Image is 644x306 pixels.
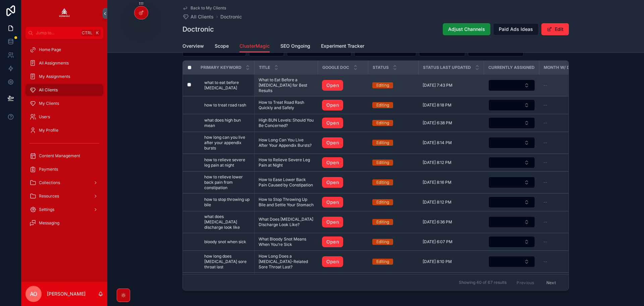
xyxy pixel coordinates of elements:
[543,83,547,88] span: --
[322,80,343,91] a: Open
[423,102,480,108] a: [DATE] 8:18 PM
[543,160,547,165] span: --
[423,65,471,70] span: Status Last Updated
[543,120,547,126] span: --
[25,27,103,39] button: Jump to...CtrlK
[372,179,415,185] a: Editing
[543,259,589,264] a: --
[372,160,415,166] a: Editing
[204,239,246,245] span: bloody snot when sick
[423,160,480,165] a: [DATE] 8:12 PM
[488,236,535,248] button: Select Button
[423,102,451,108] span: [DATE] 8:18 PM
[488,79,535,91] a: Select Button
[204,214,250,230] span: what does [MEDICAL_DATA] discharge look like
[220,13,242,20] span: Doctronic
[322,137,343,148] a: Open
[204,174,250,190] a: how to relieve lower back pain from constipation
[376,82,389,88] div: Editing
[204,197,250,208] a: how to stop throwing up bile
[259,137,314,148] a: How Long Can You Live After Your Appendix Bursts?
[488,157,535,169] a: Select Button
[25,190,103,202] a: Resources
[25,124,103,136] a: My Profile
[543,219,547,225] span: --
[59,8,70,19] img: App logo
[204,254,250,270] a: how long does [MEDICAL_DATA] sore throat last
[259,77,314,93] a: What to Eat Before a [MEDICAL_DATA] for Best Results
[259,118,314,128] span: High BUN Levels: Should You Be Concerned?
[191,13,214,20] span: All Clients
[543,102,547,108] span: --
[201,65,241,70] span: Primary Keyword
[542,277,560,288] button: Next
[25,44,103,56] a: Home Page
[372,219,415,225] a: Editing
[372,239,415,245] a: Editing
[322,236,364,247] a: Open
[259,100,314,111] span: How to Treat Road Rash Quickly and Safely
[543,102,589,108] a: --
[488,177,535,188] button: Select Button
[448,26,485,33] span: Adjust Channels
[488,137,535,148] button: Select Button
[376,140,389,146] div: Editing
[488,117,535,129] a: Select Button
[423,219,452,225] span: [DATE] 6:36 PM
[39,87,58,93] span: All Clients
[259,254,314,270] a: How Long Does a [MEDICAL_DATA]-Related Sore Throat Last?
[182,43,204,49] span: Overview
[543,239,589,245] a: --
[423,200,451,205] span: [DATE] 8:12 PM
[488,65,535,70] span: Currently Assigned
[322,80,364,91] a: Open
[543,200,547,205] span: --
[25,71,103,83] a: My Assignments
[25,111,103,123] a: Users
[204,80,250,91] span: what to eat before [MEDICAL_DATA]
[543,239,547,245] span: --
[182,40,204,53] a: Overview
[488,216,535,228] button: Select Button
[423,239,452,245] span: [DATE] 6:07 PM
[322,197,364,208] a: Open
[204,102,246,108] span: how to treat road rash
[259,65,270,70] span: Title
[39,101,59,106] span: My Clients
[423,140,480,145] a: [DATE] 8:14 PM
[322,118,343,128] a: Open
[81,30,93,36] span: Ctrl
[423,83,452,88] span: [DATE] 7:43 PM
[280,40,310,53] a: SEO Ongoing
[36,30,78,36] span: Jump to...
[204,102,250,108] a: how to treat road rash
[443,23,490,35] button: Adjust Channels
[25,217,103,229] a: Messaging
[322,118,364,128] a: Open
[39,207,54,212] span: Settings
[423,180,480,185] a: [DATE] 8:16 PM
[239,43,270,49] span: ClusterMagic
[488,256,535,267] button: Select Button
[372,120,415,126] a: Editing
[259,236,314,247] a: What Bloody Snot Means When You’re Sick
[39,47,61,52] span: Home Page
[39,220,59,226] span: Messaging
[321,43,364,49] span: Experiment Tracker
[488,99,535,111] button: Select Button
[322,157,364,168] a: Open
[322,177,343,188] a: Open
[204,118,250,128] a: what does high bun mean
[423,219,480,225] a: [DATE] 6:36 PM
[39,180,60,185] span: Collections
[376,239,389,245] div: Editing
[191,5,226,11] span: Back to My Clients
[259,157,314,168] a: How to Relieve Severe Leg Pain at Night
[25,97,103,110] a: My Clients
